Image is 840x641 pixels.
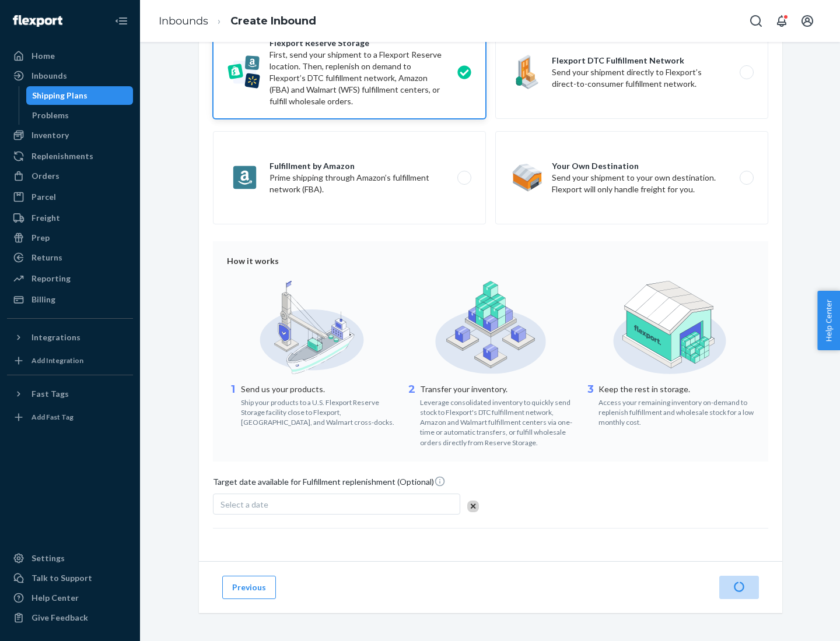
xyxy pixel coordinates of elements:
[7,269,133,288] a: Reporting
[7,147,133,165] a: Replenishments
[406,382,418,448] div: 2
[32,332,80,343] div: Integrations
[13,15,62,27] img: Flexport logo
[7,385,133,403] button: Fast Tags
[32,50,55,62] div: Home
[32,552,65,564] div: Settings
[32,412,73,422] div: Add Fast Tag
[227,382,239,427] div: 1
[32,592,79,604] div: Help Center
[7,47,133,65] a: Home
[32,170,60,182] div: Orders
[7,188,133,206] a: Parcel
[7,569,133,587] a: Talk to Support
[7,589,133,607] a: Help Center
[796,9,819,33] button: Open account menu
[7,608,133,627] button: Give Feedback
[7,408,133,427] a: Add Fast Tag
[7,351,133,370] a: Add Integration
[32,572,92,584] div: Talk to Support
[598,395,754,427] div: Access your remaining inventory on-demand to replenish fulfillment and wholesale stock for a low ...
[149,4,325,38] ol: breadcrumbs
[32,273,71,284] div: Reporting
[241,395,397,427] div: Ship your products to a U.S. Flexport Reserve Storage facility close to Flexport, [GEOGRAPHIC_DAT...
[32,70,67,82] div: Inbounds
[159,15,208,27] a: Inbounds
[32,294,55,305] div: Billing
[7,549,133,568] a: Settings
[32,191,56,203] div: Parcel
[26,106,134,125] a: Problems
[227,255,754,267] div: How it works
[220,499,268,509] span: Select a date
[230,15,316,27] a: Create Inbound
[584,382,596,427] div: 3
[598,383,754,395] p: Keep the rest in storage.
[241,383,397,395] p: Send us your products.
[7,248,133,267] a: Returns
[7,126,133,145] a: Inventory
[32,388,69,400] div: Fast Tags
[32,355,83,365] div: Add Integration
[222,576,276,599] button: Previous
[110,9,133,33] button: Close Navigation
[420,383,576,395] p: Transfer your inventory.
[26,86,134,105] a: Shipping Plans
[32,150,93,162] div: Replenishments
[32,129,69,141] div: Inventory
[7,66,133,85] a: Inbounds
[32,212,60,224] div: Freight
[719,576,759,599] button: Next
[7,228,133,247] a: Prep
[7,290,133,309] a: Billing
[32,252,62,263] div: Returns
[770,9,793,33] button: Open notifications
[744,9,768,33] button: Open Search Box
[420,395,576,448] div: Leverage consolidated inventory to quickly send stock to Flexport's DTC fulfillment network, Amaz...
[213,476,446,492] span: Target date available for Fulfillment replenishment (Optional)
[7,328,133,347] button: Integrations
[32,612,88,624] div: Give Feedback
[7,167,133,185] a: Orders
[7,209,133,227] a: Freight
[32,90,87,101] div: Shipping Plans
[817,291,840,350] button: Help Center
[32,232,50,244] div: Prep
[32,110,69,121] div: Problems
